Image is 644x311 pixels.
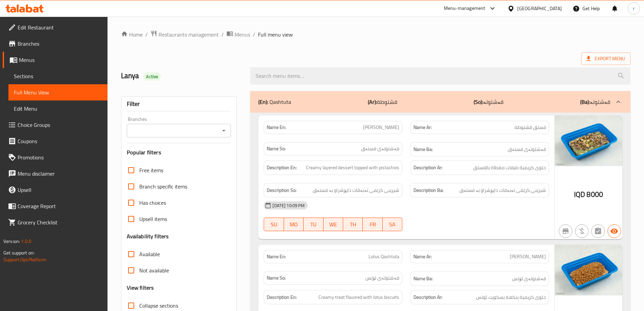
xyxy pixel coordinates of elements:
[474,97,483,107] b: (So):
[18,137,102,145] span: Coupons
[580,97,590,107] b: (Ba):
[3,214,108,230] a: Grocery Checklist
[18,23,102,31] span: Edit Restaurant
[580,98,610,106] p: قەشتوتە
[313,186,399,195] span: شیرینی کرێمی تەبەقات داپۆشراو بە فستەق
[575,224,589,238] button: Purchased item
[3,52,108,68] a: Menus
[18,202,102,210] span: Coverage Report
[306,220,320,229] span: TU
[555,115,622,166] img: Pistachio_Qashtuta638935808708598757.jpg
[267,220,281,229] span: SU
[219,126,229,135] button: Open
[3,117,108,133] a: Choice Groups
[510,253,546,260] span: [PERSON_NAME]
[473,163,546,172] span: حلوى كريمية طبقات مغطاة بالفستق
[574,188,585,201] span: IQD
[287,220,301,229] span: MO
[361,145,399,152] span: قەشتوتەی فستەق
[3,36,108,52] a: Branches
[3,133,108,149] a: Coupons
[383,218,402,231] button: SA
[3,198,108,214] a: Coverage Report
[474,98,503,106] p: قەشتوتە
[258,30,293,39] span: Full menu view
[159,30,219,39] span: Restaurants management
[121,71,242,81] h2: Lanya
[413,293,443,302] strong: Description Ar:
[150,30,219,39] a: Restaurants management
[413,145,433,154] strong: Name Ba:
[267,163,297,172] strong: Description En:
[139,215,167,223] span: Upsell items
[8,68,108,84] a: Sections
[14,88,102,96] span: Full Menu View
[508,145,546,154] span: قەشتوتەی فستەق
[14,105,102,113] span: Edit Menu
[459,186,546,195] span: شیرینی کرێمی تەبەقات داپۆشراو بە فستەق
[633,5,635,12] span: r
[385,220,400,229] span: SA
[267,124,286,131] strong: Name En:
[3,237,20,246] span: Version:
[121,30,630,39] nav: breadcrumb
[368,97,377,107] b: (Ar):
[3,19,108,36] a: Edit Restaurant
[221,30,224,39] li: /
[19,56,102,64] span: Menus
[270,202,307,209] span: [DATE] 10:09 PM
[512,274,546,283] span: قەشتوتەی لۆتس
[587,54,625,63] span: Export Menu
[18,170,102,178] span: Menu disclaimer
[139,250,160,258] span: Available
[365,220,380,229] span: FR
[127,232,169,240] h3: Availability filters
[139,166,163,174] span: Free items
[413,124,432,131] strong: Name Ar:
[139,199,166,207] span: Has choices
[3,165,108,182] a: Menu disclaimer
[235,30,250,39] span: Menus
[127,149,231,156] h3: Popular filters
[363,124,399,131] span: [PERSON_NAME]
[21,237,31,246] span: 1.0.0
[368,253,399,260] span: Lotus Qashtuta
[368,98,397,106] p: قشتوطة
[3,248,34,257] span: Get support on:
[139,302,178,310] span: Collapse sections
[267,145,286,152] strong: Name So:
[253,30,255,39] li: /
[365,274,399,282] span: قەشتوتەی لۆتس
[3,255,46,264] a: Support.OpsPlatform
[318,293,399,302] span: Creamy treat flavored with lotus biscuits
[3,149,108,165] a: Promotions
[250,67,630,85] input: search
[581,52,630,65] span: Export Menu
[413,186,444,195] strong: Description Ba:
[413,163,443,172] strong: Description Ar:
[559,224,572,238] button: Not branch specific item
[258,98,291,106] p: Qashtuta
[264,218,284,231] button: SU
[591,224,605,238] button: Not has choices
[127,97,231,111] div: Filter
[127,284,154,292] h3: View filters
[8,84,108,101] a: Full Menu View
[3,182,108,198] a: Upsell
[267,274,286,282] strong: Name So:
[413,253,432,260] strong: Name Ar:
[18,121,102,129] span: Choice Groups
[413,274,433,283] strong: Name Ba:
[326,220,340,229] span: WE
[476,293,546,302] span: حلوى كريمية بنكهة بسكويت لوتس
[363,218,382,231] button: FR
[515,124,546,131] span: فستق قشتوطة
[343,218,363,231] button: TH
[444,4,485,13] div: Menu-management
[143,72,161,81] div: Active
[18,186,102,194] span: Upsell
[607,224,621,238] button: Available
[306,163,399,172] span: Creamy layered dessert topped with pistachios
[14,72,102,80] span: Sections
[139,182,187,191] span: Branch specific items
